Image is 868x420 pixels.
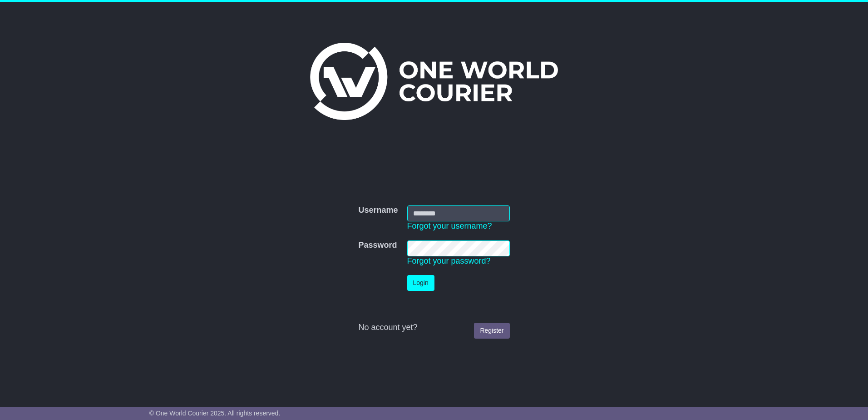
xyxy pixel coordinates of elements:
label: Password [358,240,397,250]
span: © One World Courier 2025. All rights reserved. [149,410,281,417]
a: Forgot your username? [407,221,492,230]
img: One World [310,43,558,120]
button: Login [407,275,434,291]
a: Forgot your password? [407,256,491,265]
a: Register [474,323,509,339]
div: No account yet? [358,323,509,333]
label: Username [358,205,398,215]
